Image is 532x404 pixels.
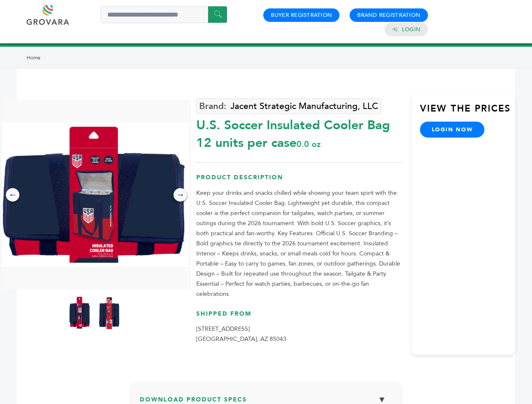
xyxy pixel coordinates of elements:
img: U.S. Soccer Insulated Cooler Bag 12 units per case 0.0 oz [69,296,90,330]
div: U.S. Soccer Insulated Cooler Bag 12 units per case [196,112,403,152]
p: Keep your drinks and snacks chilled while showing your team spirit with the U.S. Soccer Insulated... [196,188,403,299]
a: Brand Registration [357,11,420,19]
h3: Product Description [196,173,403,188]
a: login now [420,122,485,138]
div: ← [6,188,19,202]
h3: Shipped From [196,310,403,324]
div: → [174,188,187,202]
a: Login [402,26,420,33]
a: Buyer Registration [271,11,332,19]
input: Search a product or brand... [101,6,227,23]
h3: View the Prices [420,102,515,122]
img: U.S. Soccer Insulated Cooler Bag 12 units per case 0.0 oz [99,296,120,330]
p: [STREET_ADDRESS] [GEOGRAPHIC_DATA], AZ 85043 [196,324,403,344]
span: 0.0 oz [297,138,321,150]
a: Home [27,54,40,61]
a: Jacent Strategic Manufacturing, LLC [196,98,381,114]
